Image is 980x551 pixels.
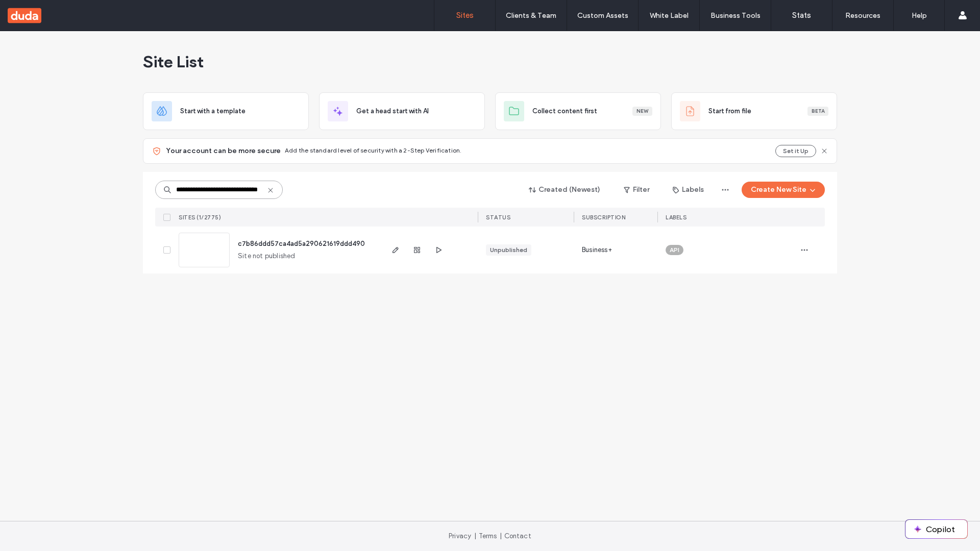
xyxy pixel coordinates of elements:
div: Collect content firstNew [495,92,661,130]
span: SITES (1/2775) [179,214,221,221]
span: Site not published [238,251,296,261]
div: Start with a template [143,92,309,130]
span: Site List [143,52,204,72]
a: Terms [479,532,497,540]
a: Contact [504,532,531,540]
span: API [670,245,679,255]
span: Start with a template [180,106,246,116]
div: Get a head start with AI [319,92,485,130]
span: LABELS [666,214,687,221]
button: Filter [614,182,659,198]
label: Stats [792,11,811,20]
div: Unpublished [490,245,527,255]
span: Business+ [582,245,612,255]
label: Clients & Team [506,11,556,20]
span: SUBSCRIPTION [582,214,625,221]
span: STATUS [486,214,510,221]
span: Your account can be more secure [166,146,281,156]
button: Labels [664,182,713,198]
label: White Label [650,11,689,20]
button: Create New Site [742,182,825,198]
div: Start from fileBeta [671,92,837,130]
div: New [632,107,652,116]
span: | [500,532,502,540]
label: Custom Assets [577,11,628,20]
button: Created (Newest) [520,182,609,198]
label: Sites [456,11,474,20]
div: Beta [807,107,828,116]
label: Resources [845,11,880,20]
a: c7b86ddd57ca4ad5a290621619ddd490 [238,240,365,247]
a: Privacy [449,532,471,540]
span: Add the standard level of security with a 2-Step Verification. [285,146,461,154]
button: Set it Up [775,145,816,157]
span: Get a head start with AI [356,106,429,116]
label: Help [912,11,927,20]
span: | [474,532,476,540]
span: Start from file [708,106,751,116]
button: Copilot [905,520,967,538]
span: Collect content first [532,106,597,116]
label: Business Tools [710,11,761,20]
